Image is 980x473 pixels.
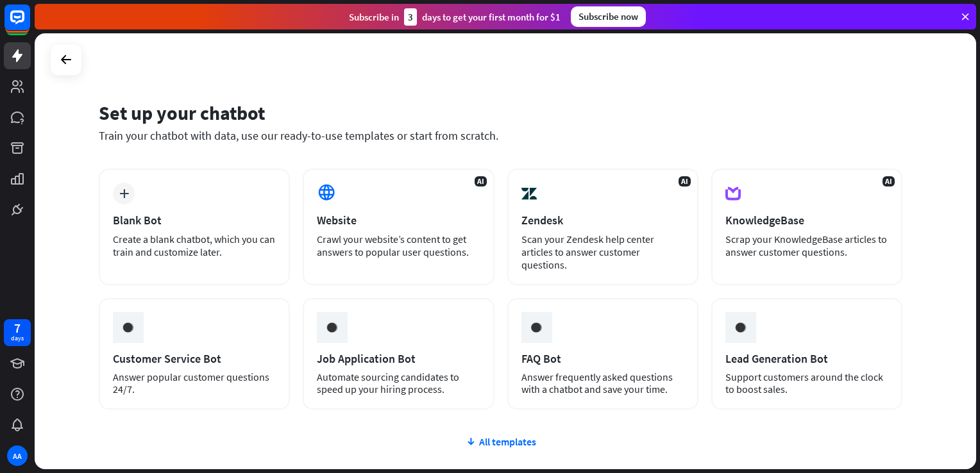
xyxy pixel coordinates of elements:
[113,371,276,395] div: Answer popular customer questions 24/7.
[571,6,646,27] div: Subscribe now
[349,8,561,26] div: Subscribe in days to get your first month for $1
[725,233,888,258] div: Scrap your KnowledgeBase articles to answer customer questions.
[679,176,691,187] span: AI
[725,371,888,395] div: Support customers around the clock to boost sales.
[320,315,344,340] img: ceee058c6cabd4f577f8.gif
[475,176,487,187] span: AI
[11,334,24,343] div: days
[119,189,129,198] i: plus
[113,213,276,228] div: Blank Bot
[521,351,684,366] div: FAQ Bot
[883,176,895,187] span: AI
[14,322,21,334] div: 7
[521,371,684,395] div: Answer frequently asked questions with a chatbot and save your time.
[99,435,902,448] div: All templates
[524,315,548,340] img: ceee058c6cabd4f577f8.gif
[113,233,276,258] div: Create a blank chatbot, which you can train and customize later.
[116,315,140,340] img: ceee058c6cabd4f577f8.gif
[99,128,902,143] div: Train your chatbot with data, use our ready-to-use templates or start from scratch.
[404,8,417,26] div: 3
[521,213,684,228] div: Zendesk
[729,315,753,340] img: ceee058c6cabd4f577f8.gif
[99,101,902,125] div: Set up your chatbot
[4,319,31,346] a: 7 days
[317,233,480,258] div: Crawl your website’s content to get answers to popular user questions.
[317,351,480,366] div: Job Application Bot
[725,351,888,366] div: Lead Generation Bot
[7,445,28,466] div: AA
[521,233,684,271] div: Scan your Zendesk help center articles to answer customer questions.
[317,213,480,228] div: Website
[317,371,480,395] div: Automate sourcing candidates to speed up your hiring process.
[113,351,276,366] div: Customer Service Bot
[725,213,888,228] div: KnowledgeBase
